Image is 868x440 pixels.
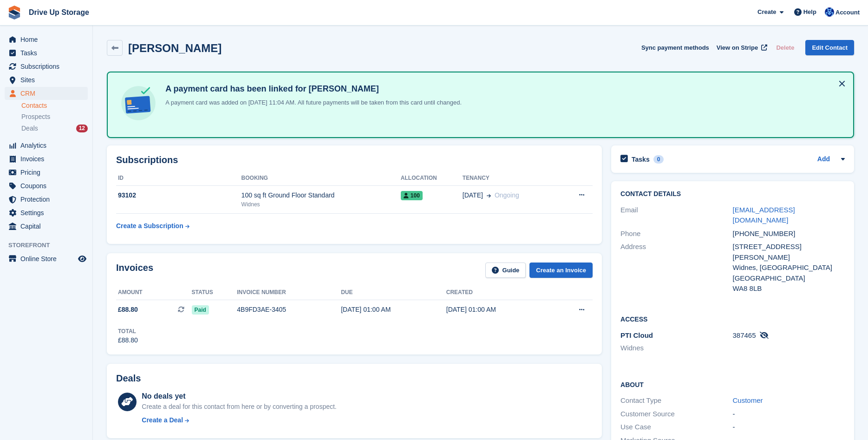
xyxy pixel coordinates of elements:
div: Widnes, [GEOGRAPHIC_DATA] [733,263,845,273]
a: Guide [485,263,526,278]
span: Capital [20,220,76,233]
h2: About [620,380,845,389]
div: Contact Type [620,395,732,406]
div: Use Case [620,422,732,433]
h2: Contact Details [620,190,845,198]
th: Status [192,285,237,300]
a: Create a Subscription [116,217,189,235]
div: Create a Deal [142,415,183,425]
a: View on Stripe [713,40,769,55]
th: Booking [241,171,401,186]
div: 12 [76,125,88,132]
span: Help [803,7,816,17]
div: £88.80 [118,335,138,345]
th: Invoice number [237,285,341,300]
span: Analytics [20,139,76,152]
a: menu [5,33,88,46]
a: menu [5,73,88,86]
a: Create a Deal [142,415,336,425]
a: Customer [733,396,763,404]
a: menu [5,87,88,100]
span: Account [835,8,860,17]
a: Prospects [21,112,88,122]
th: Created [446,285,552,300]
a: menu [5,193,88,206]
h2: Subscriptions [116,155,593,165]
span: Home [20,33,76,46]
a: Drive Up Storage [25,5,93,20]
span: Invoices [20,152,76,165]
div: [STREET_ADDRESS][PERSON_NAME] [733,242,845,263]
a: menu [5,252,88,265]
span: Deals [21,124,38,133]
span: Coupons [20,179,76,192]
div: 100 sq ft Ground Floor Standard [241,190,401,200]
div: Phone [620,229,732,239]
th: Allocation [401,171,463,186]
a: menu [5,179,88,192]
div: [DATE] 01:00 AM [446,305,552,315]
a: Edit Contact [805,40,854,55]
div: [DATE] 01:00 AM [341,305,446,315]
span: Tasks [20,46,76,59]
div: Total [118,327,138,335]
a: Preview store [77,253,88,264]
div: Create a deal for this contact from here or by converting a prospect. [142,402,336,412]
span: Settings [20,206,76,219]
img: Widnes Team [825,7,834,17]
a: menu [5,166,88,179]
button: Delete [772,40,798,55]
div: [PHONE_NUMBER] [733,229,845,239]
span: CRM [20,87,76,100]
span: Protection [20,193,76,206]
a: menu [5,139,88,152]
li: Widnes [620,343,732,354]
img: stora-icon-8386f47178a22dfd0bd8f6a31ec36ba5ce8667c1dd55bd0f319d3a0aa187defe.svg [7,6,21,20]
span: Subscriptions [20,60,76,73]
span: Online Store [20,252,76,265]
p: A payment card was added on [DATE] 11:04 AM. All future payments will be taken from this card unt... [162,98,462,107]
div: - [733,422,845,433]
span: View on Stripe [717,43,758,53]
span: £88.80 [118,305,138,315]
span: Ongoing [495,191,519,199]
a: Deals 12 [21,124,88,133]
span: 387465 [733,331,756,339]
div: 0 [653,155,664,164]
span: Create [757,7,776,17]
div: 93102 [116,190,241,200]
h2: [PERSON_NAME] [128,42,222,54]
div: - [733,409,845,420]
div: [GEOGRAPHIC_DATA] [733,273,845,284]
a: menu [5,220,88,233]
span: Storefront [8,241,92,250]
a: menu [5,152,88,165]
span: Prospects [21,112,50,121]
button: Sync payment methods [641,40,709,55]
span: [DATE] [463,190,483,200]
img: card-linked-ebf98d0992dc2aeb22e95c0e3c79077019eb2392cfd83c6a337811c24bc77127.svg [119,84,158,123]
h2: Tasks [632,155,650,164]
th: ID [116,171,241,186]
span: 100 [401,191,423,200]
a: Add [817,154,830,165]
a: menu [5,206,88,219]
a: Contacts [21,101,88,110]
h2: Deals [116,373,141,384]
span: PTI Cloud [620,331,653,339]
div: Customer Source [620,409,732,420]
a: menu [5,60,88,73]
div: No deals yet [142,391,336,402]
div: WA8 8LB [733,283,845,294]
th: Due [341,285,446,300]
th: Tenancy [463,171,560,186]
h4: A payment card has been linked for [PERSON_NAME] [162,84,462,94]
span: Pricing [20,166,76,179]
th: Amount [116,285,192,300]
div: Address [620,242,732,294]
a: [EMAIL_ADDRESS][DOMAIN_NAME] [733,206,795,224]
h2: Access [620,314,845,323]
div: Email [620,205,732,226]
div: 4B9FD3AE-3405 [237,305,341,315]
a: Create an Invoice [529,263,593,278]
